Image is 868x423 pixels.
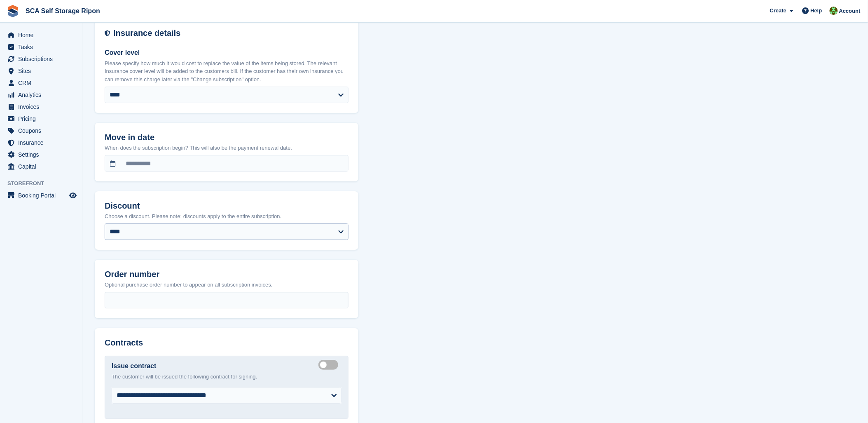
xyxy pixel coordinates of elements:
a: menu [4,113,78,125]
a: menu [4,161,78,172]
span: CRM [18,77,68,89]
p: Optional purchase order number to appear on all subscription invoices. [105,281,349,289]
span: Sites [18,65,68,77]
h2: Order number [105,270,349,279]
a: menu [4,89,78,101]
p: When does the subscription begin? This will also be the payment renewal date. [105,144,349,152]
img: insurance-details-icon-731ffda60807649b61249b889ba3c5e2b5c27d34e2e1fb37a309f0fde93ff34a.svg [105,28,110,38]
a: menu [4,137,78,148]
span: Help [811,7,822,15]
a: Preview store [68,190,78,200]
span: Settings [18,149,68,160]
label: Create integrated contract [318,364,342,366]
span: Pricing [18,113,68,125]
a: SCA Self Storage Ripon [22,4,103,18]
p: The customer will be issued the following contract for signing. [112,373,342,381]
a: menu [4,41,78,53]
a: menu [4,125,78,136]
span: Booking Portal [18,190,68,201]
a: menu [4,29,78,41]
span: Tasks [18,41,68,53]
p: Choose a discount. Please note: discounts apply to the entire subscription. [105,212,349,221]
span: Storefront [7,179,82,188]
a: menu [4,190,78,201]
span: Insurance [18,137,68,148]
label: Cover level [105,48,349,58]
span: Invoices [18,101,68,113]
img: Kelly Neesham [830,7,838,15]
p: Please specify how much it would cost to replace the value of the items being stored. The relevan... [105,59,349,84]
span: Capital [18,161,68,172]
h2: Insurance details [113,28,349,38]
a: menu [4,65,78,77]
span: Subscriptions [18,53,68,65]
a: menu [4,101,78,113]
img: stora-icon-8386f47178a22dfd0bd8f6a31ec36ba5ce8667c1dd55bd0f319d3a0aa187defe.svg [7,5,19,17]
h2: Contracts [105,338,349,348]
span: Create [770,7,786,15]
a: menu [4,53,78,65]
span: Analytics [18,89,68,101]
h2: Discount [105,201,349,211]
label: Issue contract [112,361,156,371]
a: menu [4,149,78,160]
span: Home [18,29,68,41]
h2: Move in date [105,133,349,142]
span: Account [839,7,861,15]
a: menu [4,77,78,89]
span: Coupons [18,125,68,136]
